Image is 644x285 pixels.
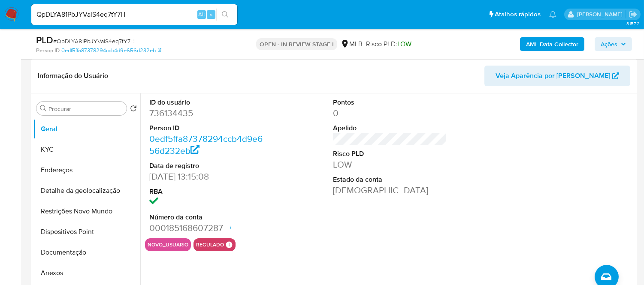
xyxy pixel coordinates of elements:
[33,201,140,222] button: Restrições Novo Mundo
[341,39,363,49] div: MLB
[61,47,161,54] a: 0edf5ffa87378294ccb4d9e656d232eb
[629,10,638,19] a: Sair
[33,222,140,242] button: Dispositivos Point
[495,10,541,19] span: Atalhos rápidos
[149,161,263,171] dt: Data de registro
[256,38,337,50] p: OPEN - IN REVIEW STAGE I
[210,10,212,18] span: s
[31,9,237,20] input: Pesquise usuários ou casos...
[33,263,140,283] button: Anexos
[40,105,47,112] button: Procurar
[33,160,140,180] button: Endereços
[149,171,263,183] dd: [DATE] 13:15:08
[33,242,140,263] button: Documentação
[148,243,188,246] button: novo_usuario
[149,187,263,196] dt: RBA
[333,184,447,196] dd: [DEMOGRAPHIC_DATA]
[53,37,135,45] span: # QpDLYA81PbJYValS4eq7tY7H
[33,139,140,160] button: KYC
[601,37,617,51] span: Ações
[216,9,234,21] button: search-icon
[333,107,447,119] dd: 0
[149,98,263,107] dt: ID do usuário
[333,175,447,184] dt: Estado da conta
[333,149,447,159] dt: Risco PLD
[149,222,263,234] dd: 000185168607287
[333,159,447,171] dd: LOW
[149,213,263,222] dt: Número da conta
[33,119,140,139] button: Geral
[196,243,224,246] button: regulado
[496,66,610,86] span: Veja Aparência por [PERSON_NAME]
[333,98,447,107] dt: Pontos
[366,39,411,49] span: Risco PLD:
[333,123,447,133] dt: Apelido
[626,20,640,27] span: 3.157.2
[48,105,123,113] input: Procurar
[36,33,53,47] b: PLD
[130,105,137,114] button: Retornar ao pedido padrão
[149,123,263,133] dt: Person ID
[520,37,584,51] button: AML Data Collector
[526,37,578,51] b: AML Data Collector
[577,10,626,18] p: sara.carvalhaes@mercadopago.com.br
[149,132,263,157] a: 0edf5ffa87378294ccb4d9e656d232eb
[397,39,411,49] span: LOW
[595,37,632,51] button: Ações
[198,10,205,18] span: Alt
[484,66,630,86] button: Veja Aparência por [PERSON_NAME]
[36,47,60,54] b: Person ID
[549,11,556,18] a: Notificações
[149,107,263,119] dd: 736134435
[33,180,140,201] button: Detalhe da geolocalização
[38,72,108,80] h1: Informação do Usuário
